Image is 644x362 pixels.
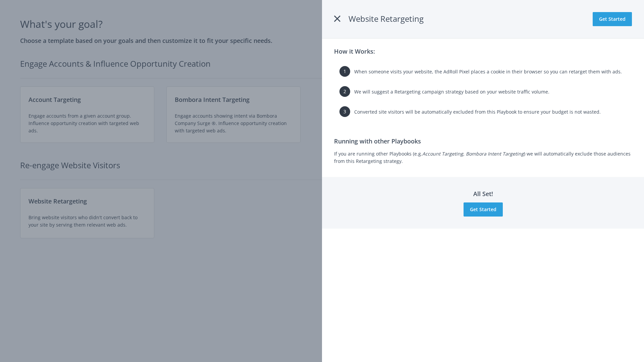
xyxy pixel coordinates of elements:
h3: Running with other Playbooks [334,136,632,146]
span: 1 [339,66,350,77]
h3: All Set! [464,189,503,198]
button: Get Started [464,202,503,217]
span: 3 [339,106,350,117]
span: Website Retargeting [348,13,424,24]
span: We will suggest a Retargeting campaign strategy based on your website traffic volume. [354,88,549,95]
div: If you are running other Playbooks (e.g. ) we will automatically exclude those audiences from thi... [334,136,632,165]
i: Account Targeting, Bombora Intent Targeting [422,150,524,157]
span: Converted site visitors will be automatically excluded from this Playbook to ensure your budget i... [354,109,601,115]
span: When someone visits your website, the AdRoll Pixel places a cookie in their browser so you can re... [354,68,622,75]
h3: How it Works: [334,47,375,56]
button: Get Started [593,12,632,26]
span: 2 [339,86,350,97]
